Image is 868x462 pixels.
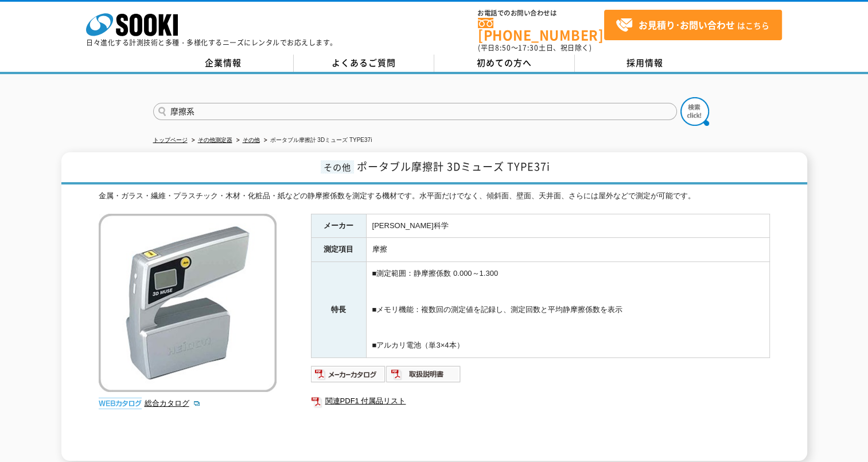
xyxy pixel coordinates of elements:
[575,55,715,72] a: 採用情報
[99,190,770,202] div: 金属・ガラス・繊維・プラスチック・木材・化粧品・紙などの静摩擦係数を測定する機材です。水平面だけでなく、傾斜面、壁面、天井面、さらには屋外などで測定が可能です。
[99,214,277,392] img: ポータブル摩擦計 3Dミューズ TYPE37i
[680,97,709,126] img: btn_search.png
[386,365,461,383] img: 取扱説明書
[366,262,769,358] td: ■測定範囲：静摩擦係数 0.000～1.300 ■メモリ機能：複数回の測定値を記録し、測定回数と平均静摩擦係数を表示 ■アルカリ電池（単3×4本）
[604,10,782,40] a: お見積り･お問い合わせはこちら
[518,43,539,53] span: 17:30
[477,56,532,69] span: 初めての方へ
[311,372,386,381] a: メーカーカタログ
[99,398,142,409] img: webカタログ
[478,10,604,17] span: お電話でのお問い合わせは
[145,399,201,407] a: 総合カタログ
[311,262,366,358] th: 特長
[366,238,769,262] td: 摩擦
[366,214,769,238] td: [PERSON_NAME]科学
[434,55,575,72] a: 初めての方へ
[153,137,188,143] a: トップページ
[616,17,769,34] span: はこちら
[262,134,372,147] li: ポータブル摩擦計 3Dミューズ TYPE37i
[153,55,294,72] a: 企業情報
[357,159,550,174] span: ポータブル摩擦計 3Dミューズ TYPE37i
[153,103,677,120] input: 商品名、型式、NETIS番号を入力してください
[321,160,354,174] span: その他
[478,43,591,53] span: (平日 ～ 土日、祝日除く)
[478,18,604,41] a: [PHONE_NUMBER]
[311,214,366,238] th: メーカー
[386,372,461,381] a: 取扱説明書
[198,137,232,143] a: その他測定器
[311,238,366,262] th: 測定項目
[311,365,386,383] img: メーカーカタログ
[639,18,735,32] strong: お見積り･お問い合わせ
[294,55,434,72] a: よくあるご質問
[86,39,337,46] p: 日々進化する計測技術と多種・多様化するニーズにレンタルでお応えします。
[495,43,511,53] span: 8:50
[311,394,770,409] a: 関連PDF1 付属品リスト
[243,137,260,143] a: その他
